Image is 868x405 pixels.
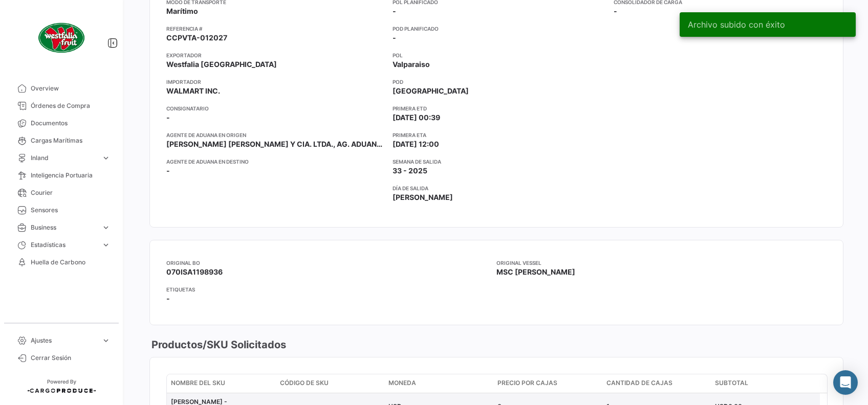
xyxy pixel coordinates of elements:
[393,184,605,192] app-card-info-title: Día de Salida
[31,240,97,250] span: Estadísticas
[393,104,605,112] app-card-info-title: Primera ETD
[166,285,827,294] app-card-info-title: Etiquetas
[166,104,384,112] app-card-info-title: Consignatario
[393,59,430,70] span: Valparaiso
[101,153,111,163] span: expand_more
[496,259,827,267] app-card-info-title: Original Vessel
[393,157,605,166] app-card-info-title: Semana de Salida
[393,6,396,16] span: -
[8,115,115,132] a: Documentos
[8,167,115,184] a: Inteligencia Portuaria
[31,223,97,232] span: Business
[31,119,111,128] span: Documentos
[166,259,496,267] app-card-info-title: Original BO
[393,192,453,202] span: [PERSON_NAME]
[31,84,111,93] span: Overview
[166,59,277,70] span: Westfalia [GEOGRAPHIC_DATA]
[393,25,605,33] app-card-info-title: POD Planificado
[101,240,111,250] span: expand_more
[31,353,111,363] span: Cerrar Sesión
[393,51,605,59] app-card-info-title: POL
[166,78,384,86] app-card-info-title: Importador
[101,223,111,232] span: expand_more
[166,25,384,33] app-card-info-title: Referencia #
[166,131,384,139] app-card-info-title: Agente de Aduana en Origen
[393,166,427,176] span: 33 - 2025
[31,258,111,267] span: Huella de Carbono
[8,97,115,115] a: Órdenes de Compra
[166,112,170,123] span: -
[166,139,384,149] span: [PERSON_NAME] [PERSON_NAME] Y CIA. LTDA., AG. ADUANAS
[166,51,384,59] app-card-info-title: Exportador
[167,374,276,393] datatable-header-cell: Nombre del SKU
[393,139,439,149] span: [DATE] 12:00
[280,378,329,388] span: Código de SKU
[8,80,115,97] a: Overview
[149,337,286,352] h3: Productos/SKU Solicitados
[393,112,440,123] span: [DATE] 00:39
[715,378,748,388] span: Subtotal
[393,131,605,139] app-card-info-title: Primera ETA
[8,254,115,271] a: Huella de Carbono
[166,6,198,16] span: Marítimo
[8,201,115,219] a: Sensores
[166,267,223,276] span: 070ISA1198936
[166,294,170,304] span: -
[393,33,396,43] span: -
[31,136,111,145] span: Cargas Marítimas
[31,101,111,110] span: Órdenes de Compra
[31,171,111,180] span: Inteligencia Portuaria
[101,336,111,345] span: expand_more
[497,378,557,388] span: Precio por Cajas
[8,132,115,149] a: Cargas Marítimas
[276,374,385,393] datatable-header-cell: Código de SKU
[166,166,170,176] span: -
[166,157,384,166] app-card-info-title: Agente de Aduana en Destino
[688,19,785,30] span: Archivo subido con éxito
[614,6,617,16] span: -
[388,378,416,388] span: Moneda
[393,78,605,86] app-card-info-title: POD
[8,184,115,201] a: Courier
[496,267,575,276] span: MSC [PERSON_NAME]
[31,206,111,215] span: Sensores
[166,33,227,43] span: CCPVTA-012027
[833,370,858,395] div: Abrir Intercom Messenger
[393,86,469,96] span: [GEOGRAPHIC_DATA]
[31,153,97,163] span: Inland
[36,12,87,63] img: client-50.png
[171,378,225,388] span: Nombre del SKU
[31,188,111,197] span: Courier
[31,336,97,345] span: Ajustes
[166,86,220,96] span: WALMART INC.
[606,378,672,388] span: Cantidad de Cajas
[384,374,493,393] datatable-header-cell: Moneda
